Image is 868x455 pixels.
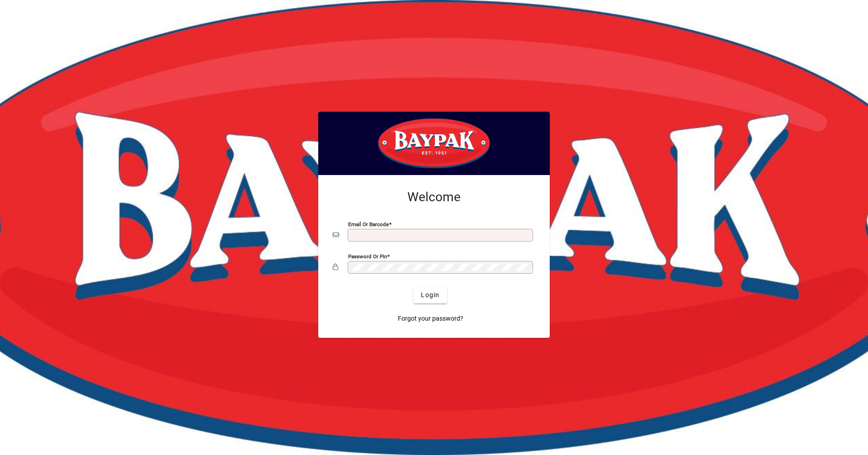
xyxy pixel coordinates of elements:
[398,314,463,323] span: Forgot your password?
[348,221,389,227] mat-label: Email or Barcode
[348,253,387,259] mat-label: Password or Pin
[394,311,467,327] a: Forgot your password?
[414,287,447,303] button: Login
[333,190,535,205] h2: Welcome
[421,290,439,300] span: Login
